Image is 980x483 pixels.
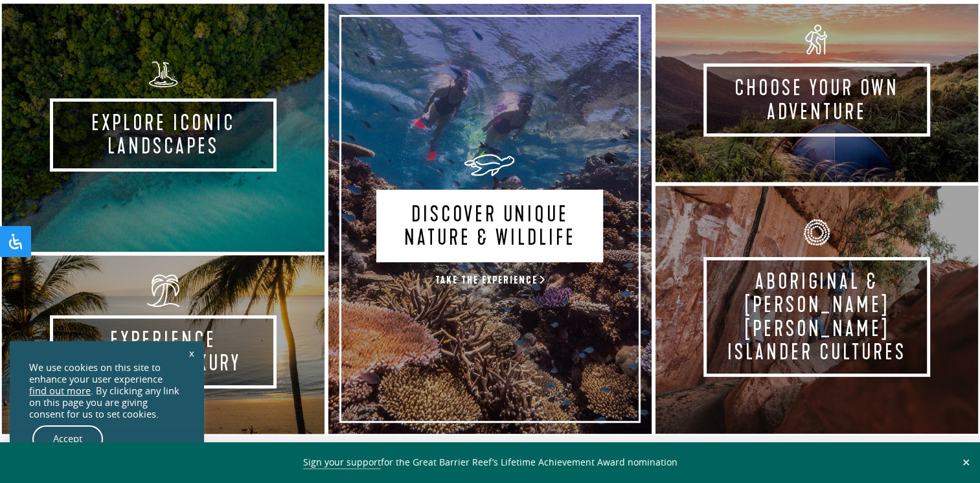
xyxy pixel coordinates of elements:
a: Accept [32,425,103,453]
svg: Open Accessibility Panel [8,234,23,249]
a: find out more [29,385,91,397]
a: Aboriginal & [PERSON_NAME] [PERSON_NAME] Islander Cultures [654,184,980,436]
a: x [183,339,201,367]
a: Sign your support [303,456,381,469]
span: for the Great Barrier Reef’s Lifetime Achievement Award nomination [303,456,678,469]
div: We use cookies on this site to enhance your user experience . By clicking any link on this page y... [29,362,185,420]
a: Choose your own adventure [654,2,980,184]
a: Discover Unique Nature & Wildlife Take the experience [326,2,653,436]
button: Close [959,456,974,468]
